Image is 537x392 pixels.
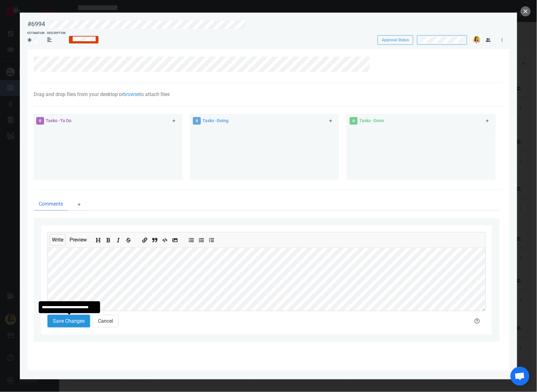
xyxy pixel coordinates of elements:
[47,31,65,36] div: Description
[208,236,215,242] button: Add checked list
[378,35,413,45] button: Approval Status
[36,117,44,125] span: 0
[34,91,123,97] span: Drag and drop files from your desktop or
[93,315,118,327] button: Cancel
[171,236,179,242] button: Add image
[359,118,384,123] span: Tasks - Done
[46,118,71,123] span: Tasks - To Do
[67,234,89,246] button: Preview
[161,236,169,242] button: Insert code
[27,31,44,36] div: Estimation
[350,117,358,125] span: 0
[188,236,195,242] button: Add unordered list
[139,91,170,97] span: to attach files
[105,236,112,242] button: Add bold text
[521,6,531,16] button: close
[141,236,149,242] button: Add a link
[50,234,65,246] button: Write
[198,236,205,242] button: Add ordered list
[94,236,102,242] button: Add header
[27,20,45,28] div: #6994
[39,200,63,208] span: Comments
[151,236,159,242] button: Insert a quote
[115,236,122,242] button: Add italic text
[123,91,139,97] a: browse
[48,315,90,327] button: Save Changes
[125,236,132,242] button: Add strikethrough text
[202,118,229,123] span: Tasks - Doing
[193,117,201,125] span: 0
[472,36,481,44] img: 26
[511,367,529,386] div: Ouvrir le chat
